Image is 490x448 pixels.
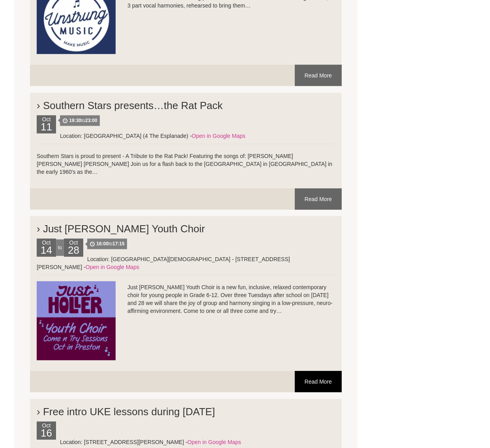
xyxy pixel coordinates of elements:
strong: 16:00 [96,241,108,247]
h2: 14 [39,247,54,257]
p: Southern Stars is proud to present - A Tribute to the Rat Pack! Featuring the songs of: [PERSON_N... [37,152,335,176]
a: Read More [295,65,342,86]
div: Location: [GEOGRAPHIC_DATA] (4 The Esplanade) - [37,132,335,140]
strong: 19:30 [69,118,81,123]
div: Oct [37,239,56,257]
a: Open in Google Maps [187,439,241,445]
img: Just_Holler_Youth_Choir_Insta.png [37,281,116,360]
a: Open in Google Maps [86,264,139,270]
div: Oct [37,115,56,134]
h2: › Just [PERSON_NAME] Youth Choir [37,215,335,239]
span: to [60,115,100,126]
a: Open in Google Maps [192,133,245,139]
h2: › Southern Stars presents…the Rat Pack [37,92,335,115]
div: Oct [64,239,83,257]
div: Location: [STREET_ADDRESS][PERSON_NAME] - [37,438,335,446]
div: Location: [GEOGRAPHIC_DATA][DEMOGRAPHIC_DATA] - [STREET_ADDRESS][PERSON_NAME] - [37,255,335,271]
p: Just [PERSON_NAME] Youth Choir is a new fun, inclusive, relaxed contemporary choir for young peop... [37,283,335,315]
strong: 23:00 [85,118,97,123]
h2: 11 [39,123,54,134]
div: to [56,239,64,256]
div: Oct [37,422,56,440]
a: Read More [295,188,342,210]
h2: › Free intro UKE lessons during [DATE] [37,398,335,422]
h2: 28 [66,247,81,257]
strong: 17:15 [112,241,125,247]
h2: 16 [39,429,54,440]
a: Read More [295,371,342,392]
span: to [87,239,127,249]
